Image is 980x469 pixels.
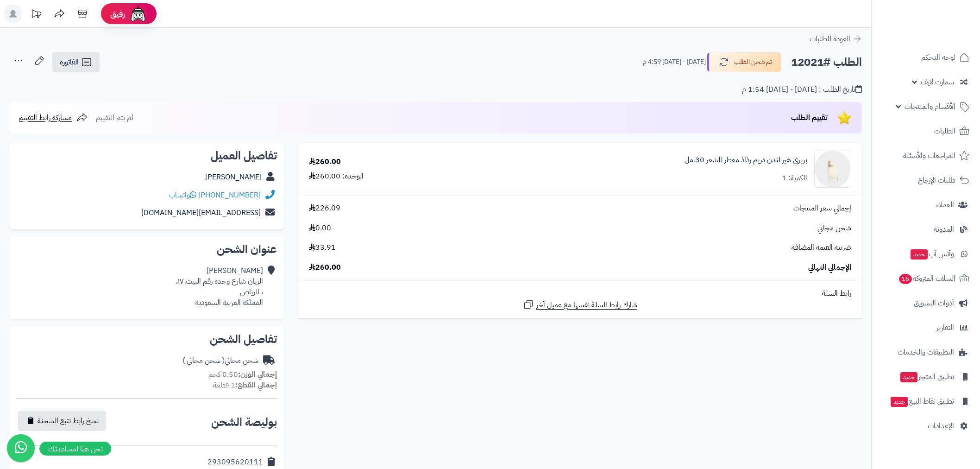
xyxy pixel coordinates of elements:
[918,174,955,187] span: طلبات الإرجاع
[207,457,263,468] div: 293095620111
[910,247,954,260] span: وآتس آب
[877,267,974,290] a: السلات المتروكة16
[877,292,974,314] a: أدوات التسويق
[877,194,974,216] a: العملاء
[235,380,277,391] strong: إجمالي القطع:
[182,355,258,366] div: شحن مجاني
[302,288,858,299] div: رابط السلة
[38,415,99,426] span: نسخ رابط تتبع الشحنة
[898,272,955,285] span: السلات المتروكة
[309,157,341,167] div: 260.00
[891,397,908,407] span: جديد
[18,411,106,431] button: نسخ رابط تتبع الشحنة
[877,218,974,241] a: المدونة
[792,242,851,253] span: ضريبة القيمة المضافة
[791,53,862,72] h2: الطلب #12021
[905,100,955,113] span: الأقسام والمنتجات
[877,317,974,339] a: التقارير
[685,155,807,165] a: بربري هير لندن دريم رذاذ معطر للشعر 30 مل
[238,369,277,380] strong: إجمالي الوزن:
[211,417,277,428] h2: بوليصة الشحن
[60,57,79,68] span: الفاتورة
[890,395,954,408] span: تطبيق نقاط البيع
[808,262,851,273] span: الإجمالي النهائي
[793,203,851,214] span: إجمالي سعر المنتجات
[877,366,974,388] a: تطبيق المتجرجديد
[198,190,261,201] a: [PHONE_NUMBER]
[898,346,954,359] span: التطبيقات والخدمات
[536,300,637,311] span: شارك رابط السلة نفسها مع عميل آخر
[169,190,196,201] a: واتساب
[791,112,828,123] span: تقييم الطلب
[810,33,862,44] a: العودة للطلبات
[523,299,637,311] a: شارك رابط السلة نفسها مع عميل آخر
[903,149,955,162] span: المراجعات والأسئلة
[877,169,974,191] a: طلبات الإرجاع
[899,370,954,383] span: تطبيق المتجر
[815,151,851,188] img: 3616300892411-burberry-burberry-her-london-dream-_w_-hair-mist-30-ml-90x90.png
[309,262,341,273] span: 260.00
[877,120,974,142] a: الطلبات
[110,8,125,19] span: رفيق
[309,242,336,253] span: 33.91
[921,76,954,89] span: سمارت لايف
[742,84,862,95] div: تاريخ الطلب : [DATE] - [DATE] 1:54 م
[877,390,974,412] a: تطبيق نقاط البيعجديد
[309,223,331,234] span: 0.00
[900,372,917,382] span: جديد
[19,112,72,123] span: مشاركة رابط التقييم
[817,223,851,234] span: شحن مجاني
[309,171,364,182] div: الوحدة: 260.00
[877,341,974,363] a: التطبيقات والخدمات
[810,33,850,44] span: العودة للطلبات
[877,243,974,265] a: وآتس آبجديد
[17,150,277,161] h2: تفاصيل العميل
[17,244,277,255] h2: عنوان الشحن
[936,198,954,211] span: العملاء
[25,5,48,25] a: تحديثات المنصة
[17,334,277,345] h2: تفاصيل الشحن
[96,112,133,123] span: لم يتم التقييم
[208,369,277,380] small: 0.50 كجم
[877,46,974,69] a: لوحة التحكم
[205,171,262,183] a: [PERSON_NAME]
[176,266,263,308] div: [PERSON_NAME] الريان شارع وجده رقم البيت ١٧، ، الرياض المملكة العربية السعودية
[141,207,261,218] a: [EMAIL_ADDRESS][DOMAIN_NAME]
[911,249,928,260] span: جديد
[52,52,100,72] a: الفاتورة
[643,57,706,67] small: [DATE] - [DATE] 4:59 م
[877,415,974,437] a: الإعدادات
[928,419,954,432] span: الإعدادات
[934,125,955,138] span: الطلبات
[914,297,954,310] span: أدوات التسويق
[182,355,225,366] span: ( شحن مجاني )
[782,173,807,184] div: الكمية: 1
[921,51,955,64] span: لوحة التحكم
[917,20,971,40] img: logo-2.png
[934,223,954,236] span: المدونة
[707,52,781,72] button: تم شحن الطلب
[899,274,912,285] span: 16
[19,112,88,123] a: مشاركة رابط التقييم
[877,145,974,167] a: المراجعات والأسئلة
[309,203,340,214] span: 226.09
[213,380,277,391] small: 1 قطعة
[129,5,147,23] img: ai-face.png
[936,321,954,334] span: التقارير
